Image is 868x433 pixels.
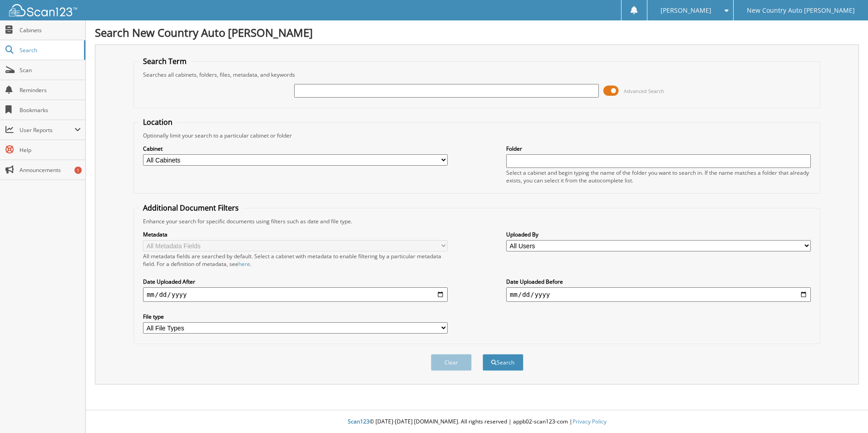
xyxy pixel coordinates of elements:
[138,217,815,225] div: Enhance your search for specific documents using filters such as date and file type.
[143,278,448,285] label: Date Uploaded After
[747,8,855,13] span: New Country Auto [PERSON_NAME]
[572,418,607,425] a: Privacy Policy
[138,132,815,139] div: Optionally limit your search to a particular cabinet or folder
[74,167,82,174] div: 1
[20,26,81,34] span: Cabinets
[483,354,523,371] button: Search
[143,231,448,238] label: Metadata
[138,203,243,213] legend: Additional Document Filters
[95,25,859,40] h1: Search New Country Auto [PERSON_NAME]
[9,4,77,16] img: scan123-logo-white.svg
[661,8,711,13] span: [PERSON_NAME]
[431,354,472,371] button: Clear
[348,418,370,425] span: Scan123
[624,88,664,94] span: Advanced Search
[138,71,815,79] div: Searches all cabinets, folders, files, metadata, and keywords
[86,411,868,433] div: © [DATE]-[DATE] [DOMAIN_NAME]. All rights reserved | appb02-scan123-com |
[20,106,81,114] span: Bookmarks
[506,169,811,184] div: Select a cabinet and begin typing the name of the folder you want to search in. If the name match...
[506,278,811,285] label: Date Uploaded Before
[20,146,81,154] span: Help
[20,86,81,94] span: Reminders
[143,313,448,320] label: File type
[20,66,81,74] span: Scan
[20,126,74,134] span: User Reports
[506,231,811,238] label: Uploaded By
[138,56,191,66] legend: Search Term
[238,260,250,268] a: here
[506,145,811,153] label: Folder
[506,287,811,302] input: end
[143,287,448,302] input: start
[143,145,448,153] label: Cabinet
[20,46,79,54] span: Search
[143,252,448,268] div: All metadata fields are searched by default. Select a cabinet with metadata to enable filtering b...
[20,166,81,174] span: Announcements
[138,117,177,127] legend: Location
